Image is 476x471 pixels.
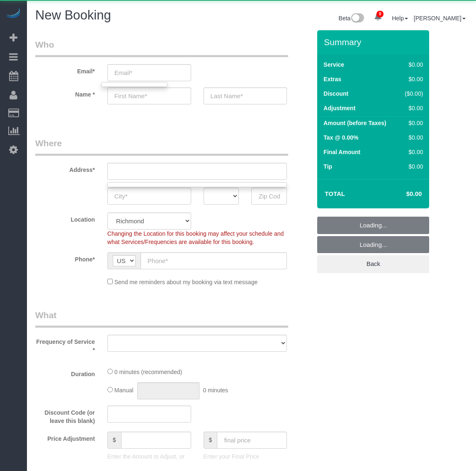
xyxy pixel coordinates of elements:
[251,188,287,205] input: Zip Code*
[107,432,121,449] span: $
[324,37,425,47] h3: Summary
[401,89,423,98] div: ($0.00)
[35,39,288,57] legend: Who
[325,190,345,197] strong: Total
[323,133,358,142] label: Tax @ 0.00%
[5,8,22,20] img: Automaid Logo
[204,452,287,461] p: Enter your Final Price
[141,252,287,269] input: Phone*
[29,64,101,75] label: Email*
[107,64,191,81] input: Email*
[107,452,191,461] p: Enter the Amount to Adjust, or
[29,213,101,224] label: Location
[401,104,423,112] div: $0.00
[107,188,191,205] input: City*
[35,137,288,156] legend: Where
[381,191,422,198] h4: $0.00
[204,432,217,449] span: $
[323,162,332,171] label: Tip
[114,387,134,394] span: Manual
[392,15,408,22] a: Help
[29,252,101,263] label: Phone*
[323,89,348,98] label: Discount
[370,8,386,27] a: 0
[323,104,355,112] label: Adjustment
[114,279,258,285] span: Send me reminders about my booking via text message
[107,230,284,245] span: Changing the Location for this booking may affect your schedule and what Services/Frequencies are...
[29,87,101,99] label: Name *
[29,163,101,174] label: Address*
[107,87,191,104] input: First Name*
[203,387,228,394] span: 0 minutes
[29,406,101,425] label: Discount Code (or leave this blank)
[401,75,423,83] div: $0.00
[35,8,111,22] span: New Booking
[414,15,466,22] a: [PERSON_NAME]
[376,11,384,17] span: 0
[323,119,386,127] label: Amount (before Taxes)
[114,369,182,375] span: 0 minutes (recommended)
[204,87,287,104] input: Last Name*
[401,148,423,156] div: $0.00
[401,119,423,127] div: $0.00
[217,432,287,449] input: final price
[323,148,360,156] label: Final Amount
[29,335,101,354] label: Frequency of Service *
[29,432,101,443] label: Price Adjustment
[401,60,423,69] div: $0.00
[401,162,423,171] div: $0.00
[323,60,344,69] label: Service
[317,255,429,273] a: Back
[339,15,364,22] a: Beta
[401,133,423,142] div: $0.00
[323,75,341,83] label: Extras
[350,13,364,24] img: New interface
[35,309,288,328] legend: What
[29,367,101,378] label: Duration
